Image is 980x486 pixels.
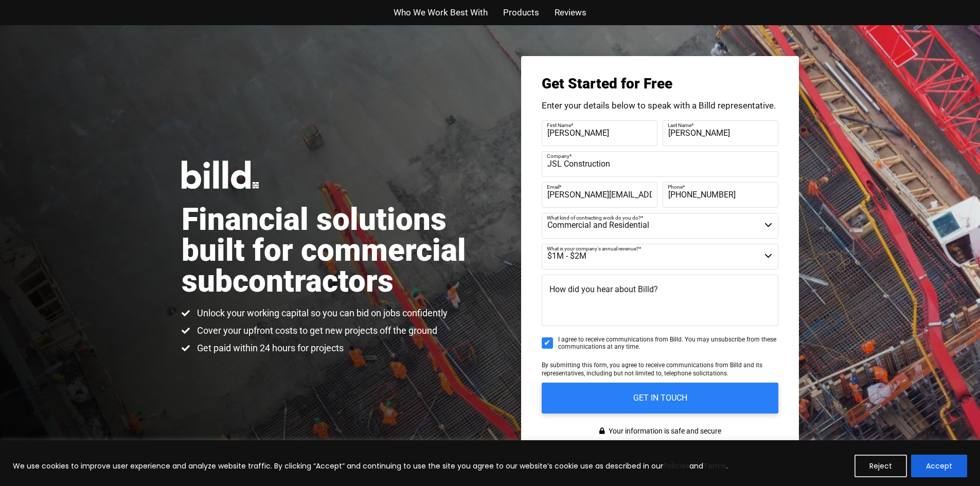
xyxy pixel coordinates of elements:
[549,284,658,294] span: How did you hear about Billd?
[558,336,778,351] span: I agree to receive communications from Billd. You may unsubscribe from these communications at an...
[542,362,762,377] span: By submitting this form, you agree to receive communications from Billd and its representatives, ...
[668,122,691,128] span: Last Name
[606,424,721,439] span: Your information is safe and secure
[668,184,683,189] span: Phone
[547,122,571,128] span: First Name
[555,5,586,20] a: Reviews
[542,101,778,110] p: Enter your details below to speak with a Billd representative.
[547,153,569,158] span: Company
[542,77,778,91] h3: Get Started for Free
[194,307,448,319] span: Unlock your working capital so you can bid on jobs confidently
[13,460,728,472] p: We use cookies to improve user experience and analyze website traffic. By clicking “Accept” and c...
[194,325,437,337] span: Cover your upfront costs to get new projects off the ground
[911,455,967,477] button: Accept
[542,337,553,349] input: I agree to receive communications from Billd. You may unsubscribe from these communications at an...
[663,461,689,471] a: Policies
[854,455,907,477] button: Reject
[547,184,559,189] span: Email
[182,204,490,297] h1: Financial solutions built for commercial subcontractors
[542,383,778,413] input: GET IN TOUCH
[703,461,726,471] a: Terms
[394,5,488,20] a: Who We Work Best With
[194,342,344,354] span: Get paid within 24 hours for projects
[503,5,539,20] a: Products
